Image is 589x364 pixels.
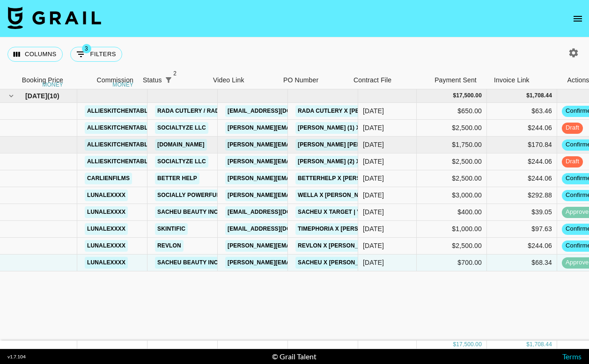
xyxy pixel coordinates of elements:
div: $2,500.00 [417,170,487,187]
div: Invoice Link [489,71,560,89]
div: Contract File [349,71,419,89]
div: $ [453,92,456,100]
div: Video Link [208,71,279,89]
button: Show filters [70,47,122,62]
a: Rada Cutlery x [PERSON_NAME] [295,105,400,117]
div: PO Number [283,71,318,89]
a: carlienfilms [85,173,132,184]
a: lunalexxxx [85,223,128,235]
a: [PERSON_NAME][EMAIL_ADDRESS][PERSON_NAME][DOMAIN_NAME] [225,240,426,252]
div: $170.84 [487,137,557,153]
div: 17,500.00 [456,92,482,100]
a: SACHEU x [PERSON_NAME] [295,257,379,269]
div: $1,750.00 [417,137,487,153]
div: 2 active filters [162,73,175,87]
div: PO Number [279,71,349,89]
div: Oct '25 [363,190,384,200]
a: allieskitchentable [85,156,154,167]
a: SKINTIFIC [155,223,188,235]
a: Revlon [155,240,184,252]
div: Oct '25 [363,140,384,149]
div: $2,500.00 [417,153,487,170]
div: Oct '25 [363,207,384,217]
div: $97.63 [487,221,557,238]
div: $63.46 [487,103,557,120]
a: Timephoria x [PERSON_NAME] [295,223,391,235]
a: [PERSON_NAME] (1) x [PERSON_NAME] [295,122,412,134]
a: [PERSON_NAME][EMAIL_ADDRESS][DOMAIN_NAME] [225,156,378,167]
div: 1,708.44 [530,341,552,349]
a: Sacheu Beauty Inc. [155,257,222,269]
button: open drawer [568,9,587,28]
a: Sacheu Beauty Inc. [155,206,222,218]
div: $3,000.00 [417,187,487,204]
a: Sacheu x Target | Viral Lip Liner [295,206,406,218]
a: lunalexxxx [85,206,128,218]
div: Video Link [213,71,244,89]
a: allieskitchentable [85,139,154,151]
span: 2 [170,69,180,78]
button: Sort [175,73,188,87]
div: $68.34 [487,255,557,271]
div: $292.88 [487,187,557,204]
div: $ [526,341,530,349]
a: [PERSON_NAME][EMAIL_ADDRESS][PERSON_NAME][DOMAIN_NAME] [225,139,426,151]
a: allieskitchentable [85,105,154,117]
div: Oct '25 [363,106,384,116]
div: Oct '25 [363,123,384,132]
span: 3 [82,44,91,53]
div: money [42,82,63,87]
button: Show filters [162,73,175,87]
a: [PERSON_NAME] (2) x [PERSON_NAME] [295,156,412,167]
a: lunalexxxx [85,257,128,269]
div: $2,500.00 [417,238,487,255]
img: Grail Talent [7,7,101,29]
div: Payment Sent [434,71,477,89]
a: BetterHelp x [PERSON_NAME] [295,173,393,184]
div: $ [526,92,530,100]
a: Rada Cutlery / Rada Kitchen Store [155,105,274,117]
a: lunalexxxx [85,189,128,201]
a: [PERSON_NAME] [PERSON_NAME] [295,139,398,151]
div: Oct '25 [363,224,384,233]
div: $400.00 [417,204,487,221]
a: Terms [562,352,582,361]
div: $ [453,341,456,349]
div: Oct '25 [363,157,384,166]
div: Status [138,71,208,89]
a: REVLON x [PERSON_NAME] [295,240,379,252]
div: $650.00 [417,103,487,120]
div: 17,500.00 [456,341,482,349]
span: ( 10 ) [47,91,59,101]
span: draft [562,157,583,166]
a: Socialtyze LLC [155,122,208,134]
a: [PERSON_NAME][EMAIL_ADDRESS][DOMAIN_NAME] [225,189,378,201]
div: Status [143,71,162,89]
div: $39.05 [487,204,557,221]
div: Booking Price [22,71,63,89]
div: Invoice Link [494,71,530,89]
a: allieskitchentable [85,122,154,134]
span: draft [562,124,583,132]
a: Better Help [155,173,199,184]
div: $244.06 [487,170,557,187]
div: $244.06 [487,120,557,137]
a: [EMAIL_ADDRESS][DOMAIN_NAME] [225,206,330,218]
div: $2,500.00 [417,120,487,137]
div: Commission [96,71,133,89]
div: $700.00 [417,255,487,271]
button: hide children [5,89,18,102]
div: Payment Sent [419,71,489,89]
div: $244.06 [487,238,557,255]
div: $244.06 [487,153,557,170]
div: Oct '25 [363,241,384,250]
a: Socialtyze LLC [155,156,208,167]
div: $1,000.00 [417,221,487,238]
div: v 1.7.104 [7,354,26,360]
a: [EMAIL_ADDRESS][DOMAIN_NAME] [225,105,330,117]
a: [PERSON_NAME][EMAIL_ADDRESS][PERSON_NAME][DOMAIN_NAME] [225,173,426,184]
a: [DOMAIN_NAME] [155,139,207,151]
span: [DATE] [25,91,47,101]
div: 1,708.44 [530,92,552,100]
a: lunalexxxx [85,240,128,252]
